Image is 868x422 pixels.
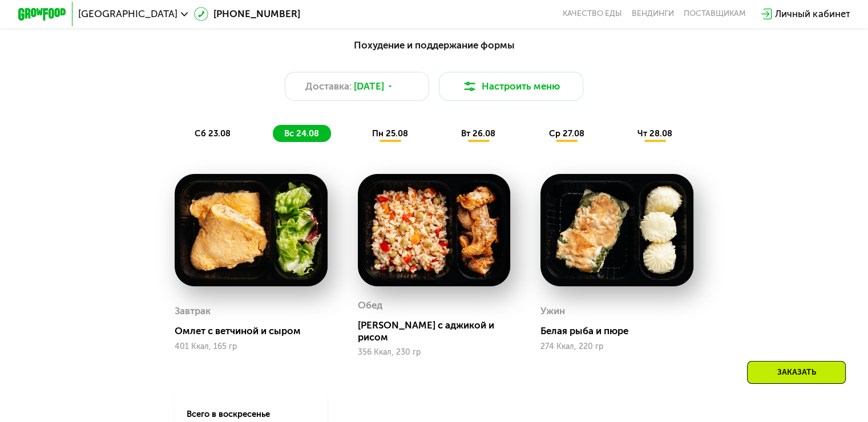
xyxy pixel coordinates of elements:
[637,128,672,139] span: чт 28.08
[175,325,337,337] div: Омлет с ветчиной и сыром
[540,325,703,337] div: Белая рыба и пюре
[372,128,408,139] span: пн 25.08
[284,128,318,139] span: вс 24.08
[540,342,693,351] div: 274 Ккал, 220 гр
[548,128,584,139] span: ср 27.08
[461,128,495,139] span: вт 26.08
[747,361,846,384] div: Заказать
[194,7,300,21] a: [PHONE_NUMBER]
[358,297,382,315] div: Обед
[305,79,352,94] span: Доставка:
[175,342,328,351] div: 401 Ккал, 165 гр
[358,348,511,357] div: 356 Ккал, 230 гр
[175,302,211,320] div: Завтрак
[358,319,520,343] div: [PERSON_NAME] с аджикой и рисом
[563,9,622,19] a: Качество еды
[78,9,177,19] span: [GEOGRAPHIC_DATA]
[684,9,746,19] div: поставщикам
[632,9,674,19] a: Вендинги
[354,79,384,94] span: [DATE]
[775,7,850,21] div: Личный кабинет
[195,128,231,139] span: сб 23.08
[439,72,584,101] button: Настроить меню
[540,302,565,320] div: Ужин
[77,38,791,52] div: Похудение и поддержание формы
